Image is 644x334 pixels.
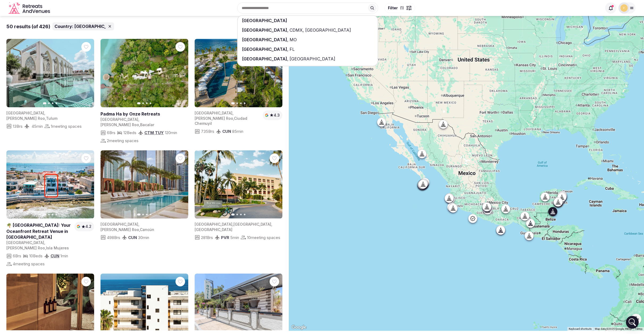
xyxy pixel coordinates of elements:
[195,222,232,226] span: [GEOGRAPHIC_DATA]
[101,39,188,107] a: View Padma Ha by Onze Retreats
[140,227,154,232] span: Cancún
[137,102,141,104] button: Go to slide 1
[140,122,154,127] span: Bacalar
[45,246,46,250] span: ,
[44,240,45,245] span: ,
[230,235,239,240] span: 5 min
[139,227,140,232] span: ,
[242,18,287,23] span: [GEOGRAPHIC_DATA]
[142,214,144,215] button: Go to slide 2
[107,235,120,240] span: 498 Brs
[144,130,164,135] div: ,
[236,214,238,215] button: Go to slide 2
[9,2,51,14] a: Visit the homepage
[232,222,233,226] span: ,
[6,23,50,30] div: 50 results (of 426)
[244,102,245,104] button: Go to slide 4
[6,222,72,240] h2: 🌴 [GEOGRAPHIC_DATA]: Your Oceanfront Retreat Venue in [GEOGRAPHIC_DATA]
[201,129,214,134] span: 735 Brs
[101,150,188,219] img: Featured image for venue
[46,116,57,121] span: Tulum
[146,102,148,104] button: Go to slide 3
[138,222,139,226] span: ,
[6,39,94,107] img: Featured image for venue
[142,102,144,104] button: Go to slide 2
[195,227,232,232] span: [GEOGRAPHIC_DATA]
[288,56,335,61] span: [GEOGRAPHIC_DATA]
[46,246,69,250] span: Isla Mujeres
[238,25,378,35] div: ,
[6,116,45,121] span: [PERSON_NAME] Roo
[101,227,139,232] span: [PERSON_NAME] Roo
[242,47,287,52] span: [GEOGRAPHIC_DATA]
[52,214,53,215] button: Go to slide 3
[236,102,238,104] button: Go to slide 2
[48,102,50,104] button: Go to slide 2
[146,214,148,215] button: Go to slide 3
[101,122,139,127] span: [PERSON_NAME] Roo
[635,327,642,330] a: Terms (opens in new tab)
[138,235,149,240] span: 30 min
[9,2,51,14] svg: Retreats and Venues company logo
[195,116,233,121] span: [PERSON_NAME] Roo
[107,138,139,143] span: 2 meeting spaces
[6,222,72,240] a: View venue
[56,214,57,215] button: Go to slide 4
[626,316,639,329] div: Open Intercom Messenger
[139,122,140,127] span: ,
[221,235,229,240] span: PVR
[288,47,295,52] span: FL
[6,111,44,115] span: [GEOGRAPHIC_DATA]
[48,214,50,215] button: Go to slide 2
[400,5,404,11] span: ( 1 )
[101,111,186,117] a: View venue
[620,4,628,12] img: fromsonmarkrl
[288,37,297,42] span: MO
[101,111,186,117] h2: Padma Ha by Onze Retreats
[29,253,43,259] span: 10 Beds
[232,129,243,134] span: 85 min
[247,235,280,240] span: 10 meeting spaces
[238,35,378,44] div: ,
[51,123,82,129] span: 1 meeting spaces
[595,327,632,330] span: Map data ©2025 Google, INEGI
[101,117,138,122] span: [GEOGRAPHIC_DATA]
[43,214,47,216] button: Go to slide 1
[195,150,282,219] img: Featured image for venue
[6,150,94,219] a: View 🌴 Castillito del Caribe: Your Oceanfront Retreat Venue in Isla Mujeres
[107,130,115,135] span: 6 Brs
[165,130,177,135] span: 120 min
[238,44,378,54] div: ,
[631,314,641,324] button: Map camera controls
[290,324,308,331] img: Google
[242,27,287,33] span: [GEOGRAPHIC_DATA]
[128,235,137,240] span: CUN
[55,23,73,29] span: Country:
[51,253,59,258] a: CUN
[52,102,53,104] button: Go to slide 3
[195,111,232,115] span: [GEOGRAPHIC_DATA]
[231,214,235,216] button: Go to slide 1
[384,3,415,13] button: Filter(1)
[288,27,351,33] span: CDMX, [GEOGRAPHIC_DATA]
[569,327,592,331] button: Keyboard shortcuts
[45,116,46,121] span: ,
[233,116,234,121] span: ,
[265,113,280,118] button: 4.3
[150,102,151,104] button: Go to slide 4
[138,117,139,122] span: ,
[32,123,43,129] span: 45 min
[60,253,68,259] span: 1 min
[232,111,233,115] span: ,
[13,123,23,129] span: 13 Brs
[233,222,271,226] span: [GEOGRAPHIC_DATA]
[77,224,92,229] a: 4.2
[274,113,280,118] span: 4.3
[101,222,138,226] span: [GEOGRAPHIC_DATA]
[238,54,378,64] div: ,
[290,324,308,331] a: Open this area in Google Maps (opens a new window)
[244,214,245,215] button: Go to slide 4
[231,102,235,104] button: Go to slide 1
[150,214,151,215] button: Go to slide 4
